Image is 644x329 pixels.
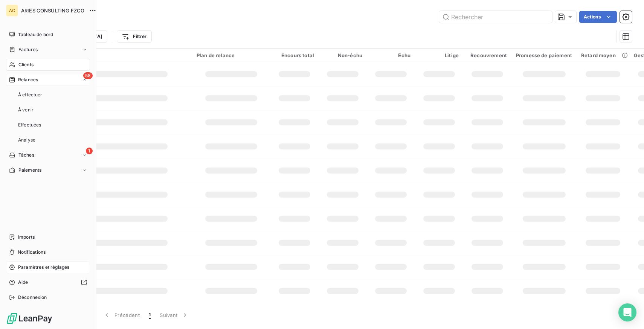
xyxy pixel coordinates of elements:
[18,122,41,128] span: Effectuées
[83,72,93,79] span: 58
[117,30,151,43] button: Filtrer
[6,276,90,288] a: Aide
[18,152,34,158] span: Tâches
[420,52,459,58] div: Litige
[18,31,53,38] span: Tableau de bord
[323,52,362,58] div: Non-échu
[18,91,43,98] span: À effectuer
[468,52,507,58] div: Recouvrement
[618,303,636,321] div: Open Intercom Messenger
[144,307,155,323] button: 1
[21,8,84,14] span: ARIES CONSULTING FZCO
[6,5,18,17] div: AC
[18,137,35,143] span: Analyse
[6,312,53,324] img: Logo LeanPay
[155,307,193,323] button: Suivant
[579,11,617,23] button: Actions
[439,11,552,23] input: Rechercher
[18,279,28,286] span: Aide
[18,167,41,174] span: Paiements
[18,107,34,113] span: À venir
[371,52,411,58] div: Échu
[18,234,35,241] span: Imports
[18,46,38,53] span: Factures
[99,307,144,323] button: Précédent
[86,148,93,154] span: 1
[516,52,572,58] div: Promesse de paiement
[18,294,47,301] span: Déconnexion
[275,52,314,58] div: Encours total
[18,249,46,256] span: Notifications
[18,76,38,83] span: Relances
[18,61,34,68] span: Clients
[197,52,266,58] div: Plan de relance
[18,264,69,271] span: Paramètres et réglages
[581,52,625,58] div: Retard moyen
[149,311,151,319] span: 1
